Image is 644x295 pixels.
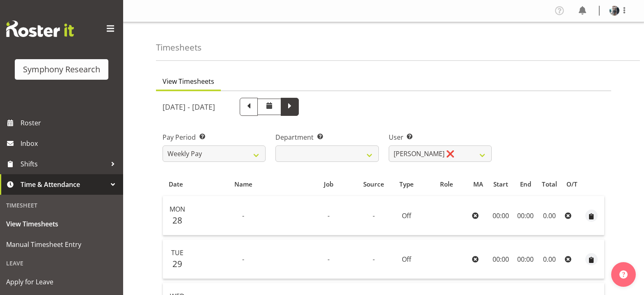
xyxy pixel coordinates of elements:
td: Off [389,196,424,235]
span: - [373,211,375,220]
span: MA [473,180,483,189]
a: Apply for Leave [2,272,121,292]
td: 0.00 [537,196,561,235]
span: Start [493,180,508,189]
span: Date [169,180,183,189]
h5: [DATE] - [DATE] [163,102,215,111]
span: - [242,211,244,220]
h4: Timesheets [156,43,202,52]
span: 28 [172,214,182,226]
label: User [389,132,492,142]
td: 00:00 [514,196,537,235]
td: 00:00 [488,240,514,279]
img: karen-rimmer509cc44dc399f68592e3a0628bc04820.png [610,6,619,16]
span: Source [363,180,384,189]
div: Leave [2,255,121,272]
a: View Timesheets [2,214,121,234]
span: End [520,180,531,189]
span: - [373,255,375,264]
span: Type [399,180,414,189]
td: 0.00 [537,240,561,279]
span: Total [542,180,557,189]
span: Name [234,180,252,189]
span: Time & Attendance [21,178,107,191]
a: Manual Timesheet Entry [2,234,121,255]
span: Role [440,180,453,189]
span: Tue [171,248,183,257]
span: Apply for Leave [6,276,117,288]
span: - [328,211,330,220]
span: - [242,255,244,264]
span: Mon [170,205,185,214]
span: View Timesheets [6,218,117,230]
span: O/T [566,180,578,189]
label: Pay Period [163,132,266,142]
span: - [328,255,330,264]
td: 00:00 [514,240,537,279]
span: Shifts [21,158,107,170]
td: Off [389,240,424,279]
span: View Timesheets [163,76,214,86]
label: Department [275,132,378,142]
img: Rosterit website logo [6,21,74,37]
span: 29 [172,258,182,270]
span: Inbox [21,137,119,150]
div: Symphony Research [23,63,100,76]
div: Timesheet [2,197,121,214]
span: Manual Timesheet Entry [6,238,117,251]
img: help-xxl-2.png [619,270,628,279]
span: Job [324,180,333,189]
td: 00:00 [488,196,514,235]
span: Roster [21,117,119,129]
